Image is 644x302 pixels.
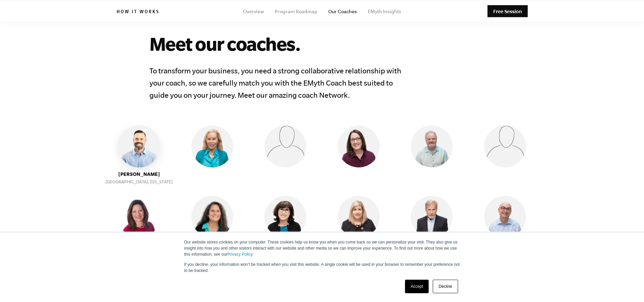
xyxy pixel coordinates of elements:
img: Lynn Goza [191,125,233,167]
img: Shachar Perlman [484,196,526,238]
img: Donna Uzelac [264,196,306,238]
a: Privacy Policy [228,252,253,257]
img: Vicky Gavrias [118,196,160,238]
img: Matt Pierce [118,125,160,167]
a: Decline [433,280,458,293]
p: Our website stores cookies on your computer. These cookies help us know you when you come back so... [184,239,460,257]
a: Free Session [487,5,528,17]
img: Tricia Amara [338,196,380,238]
img: Melinda Lawson [338,125,380,167]
h6: How it works [117,9,160,16]
img: Rich Heidecker [484,125,526,167]
a: Overview [243,9,264,14]
img: Mark Krull [411,125,453,167]
img: Steve Edkins [411,196,453,238]
a: EMyth Insights [368,9,401,14]
img: Judith Lerner [191,196,233,238]
img: Ãsa Tham [264,125,306,167]
a: Program Roadmap [275,9,317,14]
a: Our Coaches [328,9,357,14]
a: Accept [405,280,429,293]
h2: Meet our coaches. [149,33,528,54]
p: If you decline, your information won’t be tracked when you visit this website. A single cookie wi... [184,261,460,274]
h4: To transform your business, you need a strong collaborative relationship with your coach, so we c... [149,65,404,101]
